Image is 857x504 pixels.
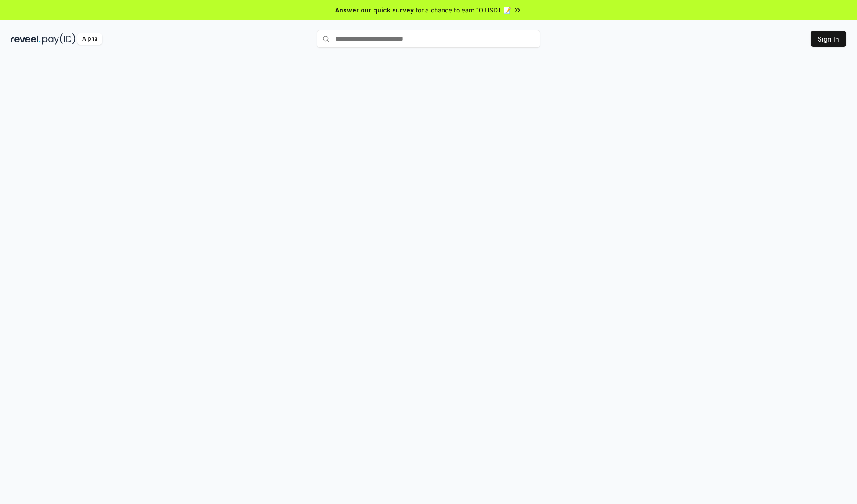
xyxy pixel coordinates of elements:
div: Alpha [77,33,102,45]
button: Sign In [811,31,846,47]
img: pay_id [42,33,75,45]
span: for a chance to earn 10 USDT 📝 [416,5,511,15]
img: reveel_dark [11,33,41,45]
span: Answer our quick survey [335,5,414,15]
